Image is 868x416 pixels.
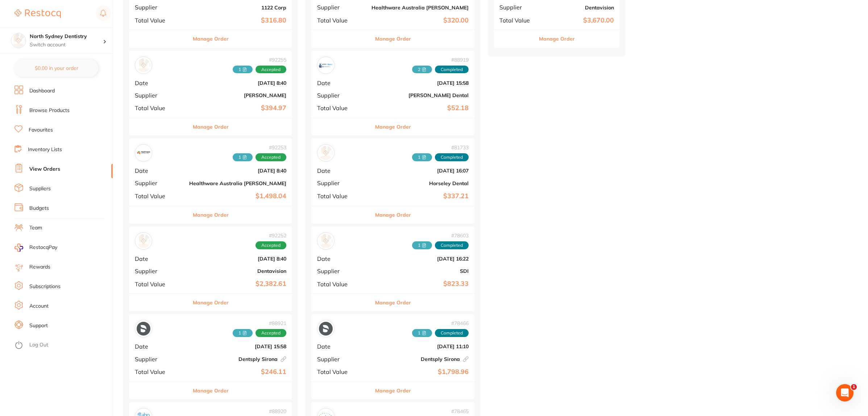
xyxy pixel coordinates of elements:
button: Manage Order [193,118,229,136]
span: Supplier [317,4,366,11]
b: Dentavision [541,5,614,11]
b: Dentsply Sirona [371,356,469,362]
img: Dentavision [137,234,150,248]
a: Inventory Lists [28,146,62,153]
span: Supplier [317,92,366,99]
span: # 92252 [256,233,286,238]
b: $3,670.00 [541,17,614,24]
span: RestocqPay [29,244,57,251]
b: Horseley Dental [371,180,469,186]
button: Manage Order [193,206,229,224]
div: Healthware Australia Ridley#922531 AcceptedDate[DATE] 8:40SupplierHealthware Australia [PERSON_NA... [129,138,292,224]
span: Accepted [256,329,286,337]
img: SDI [319,234,333,248]
a: Team [29,224,42,232]
a: Support [29,322,48,329]
span: Date [317,80,366,86]
a: RestocqPay [14,244,57,252]
b: [DATE] 11:10 [371,344,469,349]
button: Manage Order [539,30,575,47]
span: Received [412,329,432,337]
span: Date [317,343,366,350]
span: Received [233,153,253,161]
span: # 88919 [412,57,469,63]
span: # 78603 [412,233,469,238]
b: $52.18 [371,104,469,112]
a: View Orders [29,166,60,173]
div: Henry Schein Halas#922551 AcceptedDate[DATE] 8:40Supplier[PERSON_NAME]Total Value$394.97Manage Order [129,51,292,136]
a: Budgets [29,205,49,212]
b: [DATE] 15:58 [371,80,469,86]
div: Dentavision#92252AcceptedDate[DATE] 8:40SupplierDentavisionTotal Value$2,382.61Manage Order [129,226,292,312]
b: $394.97 [189,104,286,112]
span: Date [135,80,183,86]
span: Total Value [135,281,183,287]
span: Supplier [135,268,183,274]
span: # 81733 [412,145,469,150]
a: Dashboard [29,87,55,95]
b: $316.80 [189,17,286,24]
span: Total Value [317,193,366,199]
a: Log Out [29,341,48,349]
span: Supplier [499,4,536,11]
img: Henry Schein Halas [137,58,150,72]
span: Supplier [135,92,183,99]
span: Received [233,66,253,74]
img: Dentsply Sirona [137,322,150,336]
img: RestocqPay [14,244,23,252]
span: Total Value [317,17,366,24]
button: Manage Order [193,30,229,47]
span: Supplier [135,356,183,362]
img: Dentsply Sirona [319,322,333,336]
a: Account [29,303,49,310]
img: Erskine Dental [319,58,333,72]
b: SDI [371,268,469,274]
b: $2,382.61 [189,280,286,288]
span: Date [317,255,366,262]
button: $0.00 in your order [14,59,98,77]
a: Rewards [29,263,50,271]
img: Restocq Logo [14,9,61,18]
b: $823.33 [371,280,469,288]
b: [DATE] 8:40 [189,168,286,174]
b: [DATE] 8:40 [189,80,286,86]
b: $320.00 [371,17,469,24]
b: [DATE] 16:22 [371,256,469,262]
span: Date [317,167,366,174]
b: Healthware Australia [PERSON_NAME] [189,180,286,186]
iframe: Intercom live chat [836,384,854,402]
span: Date [135,167,183,174]
button: Manage Order [375,206,411,224]
b: [PERSON_NAME] [189,92,286,98]
span: # 78465 [412,408,469,414]
b: Dentsply Sirona [189,356,286,362]
b: 1122 Corp [189,5,286,11]
a: Favourites [29,126,53,134]
h4: North Sydney Dentistry [30,33,103,40]
span: Total Value [135,369,183,375]
span: Total Value [135,17,183,24]
span: Accepted [256,153,286,161]
span: Date [135,255,183,262]
button: Log Out [14,340,111,351]
span: Received [412,241,432,249]
button: Manage Order [375,382,411,399]
b: Dentavision [189,268,286,274]
button: Manage Order [193,294,229,311]
span: Received [412,153,432,161]
img: Healthware Australia Ridley [137,146,150,160]
span: Total Value [317,369,366,375]
span: # 92253 [233,145,286,150]
b: [DATE] 15:58 [189,344,286,349]
span: Date [135,343,183,350]
p: Switch account [30,41,103,49]
b: $337.21 [371,192,469,200]
a: Suppliers [29,185,51,192]
button: Manage Order [193,382,229,399]
a: Subscriptions [29,283,61,290]
div: Dentsply Sirona#889211 AcceptedDate[DATE] 15:58SupplierDentsply SironaTotal Value$246.11Manage Order [129,314,292,399]
span: Supplier [135,4,183,11]
span: Total Value [135,193,183,199]
b: $1,498.04 [189,192,286,200]
span: # 88921 [233,320,286,326]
